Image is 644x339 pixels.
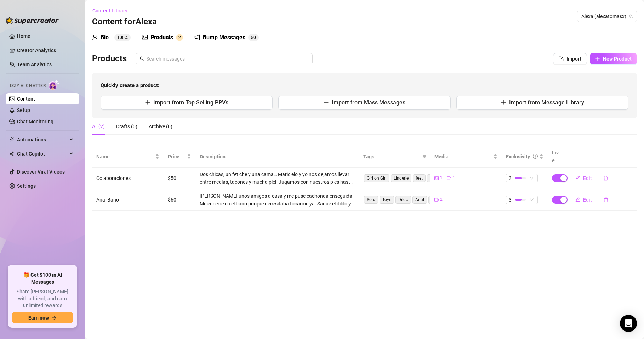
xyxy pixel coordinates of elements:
span: Solo [364,196,378,204]
span: Share [PERSON_NAME] with a friend, and earn unlimited rewards [12,288,73,309]
span: Import from Mass Messages [332,99,405,106]
span: info-circle [533,154,538,159]
div: Bump Messages [203,33,245,42]
span: plus [595,56,600,61]
button: Import from Message Library [456,96,628,110]
a: Chat Monitoring [17,119,53,124]
span: Content Library [92,8,127,13]
span: plus [145,100,150,105]
td: $50 [164,168,195,189]
span: delete [603,197,608,202]
th: Description [195,146,359,168]
div: Exclusivity [506,153,530,160]
div: [PERSON_NAME] unos amigos a casa y me puse cachonda enseguida. Me encerré en el baño porque neces... [200,192,355,208]
span: Dildo [395,196,411,204]
div: Products [150,33,173,42]
span: 🎁 Get $100 in AI Messages [12,272,73,286]
span: 2 [178,35,181,40]
span: 5 [251,35,253,40]
span: New Product [603,56,632,62]
span: Import from Top Selling PPVs [153,99,228,106]
button: Import from Top Selling PPVs [101,96,273,110]
span: Alexa (alexatomasx) [581,11,633,22]
button: Content Library [92,5,133,16]
span: Edit [583,197,592,203]
a: Content [17,96,35,102]
span: 1 [452,175,455,181]
span: Tags [363,153,420,160]
th: Tags [359,146,431,168]
button: Edit [570,194,598,205]
span: edit [575,175,580,180]
th: Price [164,146,195,168]
span: thunderbolt [9,137,15,142]
button: New Product [590,53,637,64]
h3: Products [92,53,127,64]
span: search [140,56,145,61]
span: arrow-right [52,315,57,320]
span: picture [142,34,148,40]
td: Colaboraciones [92,168,164,189]
span: video-camera [434,198,439,202]
button: Edit [570,173,598,184]
img: logo-BBDzfeDw.svg [6,17,59,24]
span: team [629,14,633,18]
sup: 2 [176,34,183,41]
button: Import from Mass Messages [278,96,450,110]
span: Izzy AI Chatter [10,83,46,89]
span: Name [96,153,154,160]
a: Home [17,33,30,39]
span: Girl on Girl [364,174,389,182]
span: Edit [583,175,592,181]
span: import [559,56,564,61]
span: filter [422,154,427,159]
span: filter [421,151,428,162]
span: Import [566,56,581,62]
span: plus [501,100,506,105]
div: Open Intercom Messenger [620,315,637,332]
span: Automations [17,134,67,145]
span: 3 [509,196,512,204]
div: Dos chicas, un fetiche y una cama… Maricielo y yo nos dejamos llevar entre medias, tacones y much... [200,170,355,186]
a: Settings [17,183,36,189]
a: Team Analytics [17,62,52,67]
span: notification [194,34,200,40]
button: delete [598,194,614,205]
span: 1 [440,175,443,181]
a: Discover Viral Videos [17,169,65,175]
td: Anal Baño [92,189,164,211]
span: edit [575,197,580,202]
th: Live [548,146,565,168]
span: plus [323,100,329,105]
span: vaginal [428,196,448,204]
img: Chat Copilot [9,151,14,156]
span: Chat Copilot [17,148,67,159]
input: Search messages [146,55,308,63]
strong: Quickly create a product: [101,82,159,89]
span: Anal [412,196,427,204]
span: user [92,34,98,40]
div: Archive (0) [149,123,172,130]
span: 0 [253,35,256,40]
a: Setup [17,107,30,113]
sup: 100% [114,34,131,41]
h3: Content for Alexa [92,16,157,28]
td: $60 [164,189,195,211]
span: Earn now [28,315,49,321]
span: Toys [380,196,394,204]
button: Earn nowarrow-right [12,312,73,323]
span: Price [168,153,186,160]
span: 2 [440,196,443,203]
span: feet [413,174,426,182]
span: picture [434,176,439,180]
img: AI Chatter [49,80,59,90]
div: All (2) [92,123,105,130]
th: Name [92,146,164,168]
span: Lingerie [391,174,411,182]
button: Import [553,53,587,64]
span: Import from Message Library [509,99,584,106]
th: Media [430,146,502,168]
span: video-camera [447,176,451,180]
a: Creator Analytics [17,45,74,56]
button: delete [598,173,614,184]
